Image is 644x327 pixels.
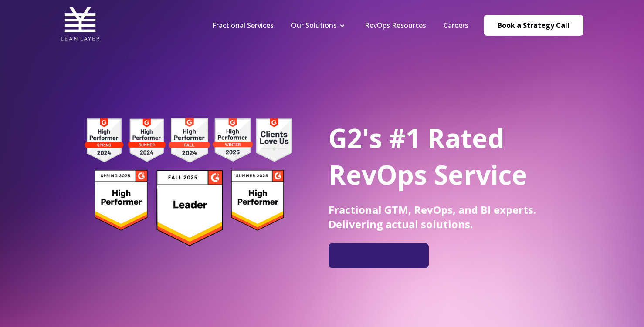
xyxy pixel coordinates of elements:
[484,15,583,36] a: Book a Strategy Call
[444,20,468,30] a: Careers
[203,20,477,30] div: Navigation Menu
[329,120,527,192] span: G2's #1 Rated RevOps Service
[212,20,274,30] a: Fractional Services
[329,202,536,231] span: Fractional GTM, RevOps, and BI experts. Delivering actual solutions.
[69,115,307,249] img: g2 badges
[333,246,424,265] iframe: Embedded CTA
[365,20,426,30] a: RevOps Resources
[291,20,337,30] a: Our Solutions
[61,4,100,44] img: Lean Layer Logo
